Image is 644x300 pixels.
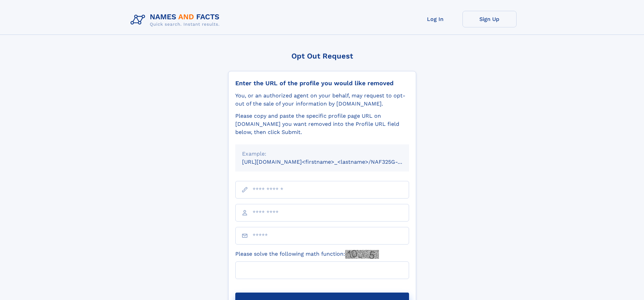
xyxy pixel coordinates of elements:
[235,92,409,108] div: You, or an authorized agent on your behalf, may request to opt-out of the sale of your informatio...
[408,11,462,27] a: Log In
[128,11,225,29] img: Logo Names and Facts
[242,159,422,165] small: [URL][DOMAIN_NAME]<firstname>_<lastname>/NAF325G-xxxxxxxx
[228,52,416,60] div: Opt Out Request
[242,150,402,158] div: Example:
[235,250,379,259] label: Please solve the following math function:
[462,11,517,27] a: Sign Up
[235,112,409,136] div: Please copy and paste the specific profile page URL on [DOMAIN_NAME] you want removed into the Pr...
[235,79,409,87] div: Enter the URL of the profile you would like removed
